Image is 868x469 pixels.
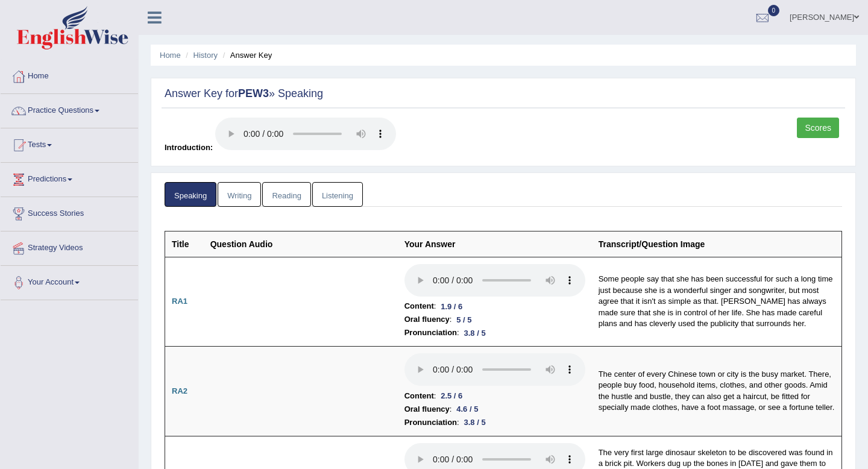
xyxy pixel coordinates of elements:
a: Scores [797,118,839,138]
div: 2.5 / 6 [436,389,467,402]
a: Tests [1,128,138,159]
li: : [404,403,585,416]
a: Listening [312,182,363,207]
th: Question Audio [204,231,398,257]
li: : [404,389,585,403]
div: 1.9 / 6 [436,300,467,313]
div: 3.8 / 5 [459,327,491,339]
b: Pronunciation [404,416,457,429]
div: 3.8 / 5 [459,416,491,429]
div: 5 / 5 [451,313,476,326]
a: Writing [218,182,261,207]
a: Home [1,60,138,90]
a: History [193,51,218,60]
th: Title [165,231,204,257]
a: Speaking [165,182,216,207]
b: Content [404,300,434,313]
b: Oral fluency [404,313,450,326]
div: 4.6 / 5 [451,403,483,415]
a: Practice Questions [1,94,138,124]
b: Oral fluency [404,403,450,416]
b: Content [404,389,434,403]
li: : [404,300,585,313]
a: Your Account [1,266,138,296]
a: Home [160,51,181,60]
strong: PEW3 [238,87,269,99]
b: RA2 [172,386,187,395]
b: Pronunciation [404,326,457,339]
span: Introduction: [165,143,213,152]
td: Some people say that she has been successful for such a long time just because she is a wonderful... [592,257,842,347]
th: Your Answer [398,231,592,257]
li: : [404,326,585,339]
a: Success Stories [1,197,138,227]
td: The center of every Chinese town or city is the busy market. There, people buy food, household it... [592,347,842,436]
li: : [404,313,585,326]
li: : [404,416,585,429]
a: Strategy Videos [1,231,138,262]
b: RA1 [172,297,187,306]
a: Predictions [1,163,138,193]
th: Transcript/Question Image [592,231,842,257]
h2: Answer Key for » Speaking [165,88,842,100]
a: Reading [262,182,310,207]
span: 0 [768,5,780,16]
li: Answer Key [220,49,272,61]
